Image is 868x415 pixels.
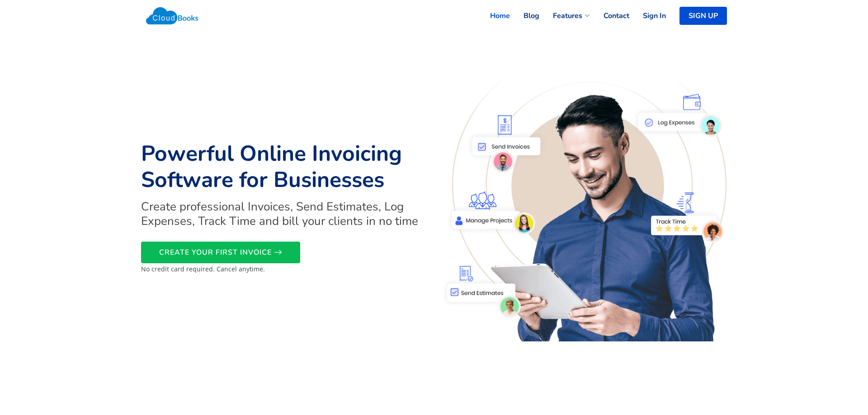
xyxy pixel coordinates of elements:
[141,242,300,263] a: CREATE YOUR FIRST INVOICE
[141,2,203,29] img: Cloudbooks Logo
[476,6,510,26] a: Home
[539,6,590,26] a: Features
[141,141,429,193] h1: Powerful Online Invoicing Software for Businesses
[629,6,666,26] a: Sign In
[679,7,727,25] a: SIGN UP
[553,10,582,21] span: Features
[510,6,539,26] a: Blog
[141,265,265,273] small: No credit card required. Cancel anytime.
[590,6,629,26] a: Contact
[141,200,429,228] h2: Create professional Invoices, Send Estimates, Log Expenses, Track Time and bill your clients in n...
